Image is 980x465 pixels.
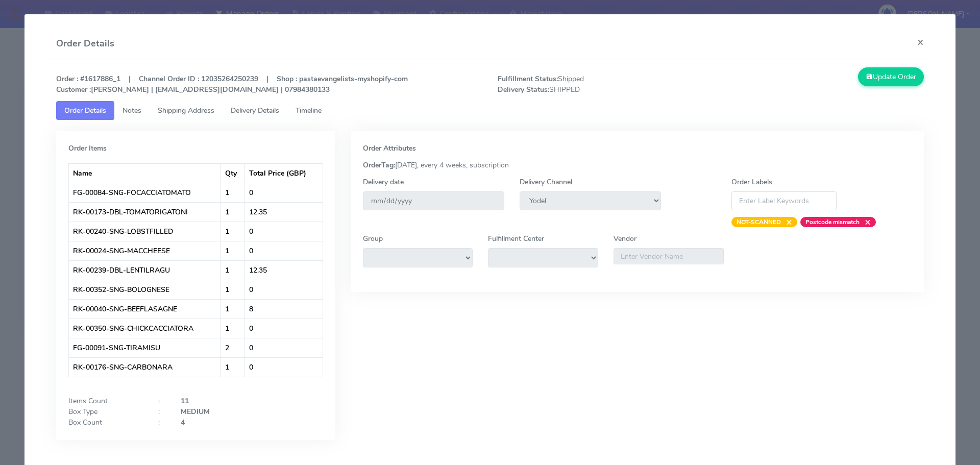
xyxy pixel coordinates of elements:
td: 1 [221,319,245,338]
th: Name [69,163,222,183]
td: 12.35 [245,202,322,222]
label: Group [363,233,383,244]
strong: Order Items [68,143,107,153]
td: 0 [245,319,322,338]
button: Close [909,29,932,56]
div: [DATE], every 4 weeks, subscription [355,160,920,170]
td: RK-00240-SNG-LOBSTFILLED [69,222,222,241]
td: RK-00239-DBL-LENTILRAGU [69,260,222,280]
input: Enter Vendor Name [614,248,724,264]
label: Delivery Channel [520,177,572,187]
td: 1 [221,299,245,319]
strong: Postcode mismatch [805,218,860,226]
div: Box Type [61,406,151,417]
td: 0 [245,338,322,357]
span: Order Details [64,106,106,115]
label: Order Labels [731,177,772,187]
th: Qty [221,163,245,183]
td: 0 [245,222,322,241]
td: RK-00350-SNG-CHICKCACCIATORA [69,319,222,338]
td: 0 [245,357,322,377]
td: 0 [245,183,322,202]
span: Timeline [296,106,322,115]
td: RK-00352-SNG-BOLOGNESE [69,280,222,299]
td: FG-00084-SNG-FOCACCIATOMATO [69,183,222,202]
strong: Order : #1617886_1 | Channel Order ID : 12035264250239 | Shop : pastaevangelists-myshopify-com [P... [56,74,408,94]
div: Box Count [61,417,151,428]
ul: Tabs [56,101,924,120]
td: RK-00176-SNG-CARBONARA [69,357,222,377]
div: : [151,396,173,406]
span: Shipped SHIPPED [490,74,711,95]
label: Vendor [614,233,636,244]
td: RK-00024-SNG-MACCHEESE [69,241,222,260]
td: 2 [221,338,245,357]
td: 1 [221,260,245,280]
td: 1 [221,183,245,202]
td: RK-00040-SNG-BEEFLASAGNE [69,299,222,319]
strong: Order Attributes [363,143,416,153]
strong: NOT-SCANNED [737,218,781,226]
th: Total Price (GBP) [245,163,322,183]
span: Shipping Address [158,106,214,115]
td: 1 [221,280,245,299]
td: 1 [221,241,245,260]
td: 8 [245,299,322,319]
span: Delivery Details [231,106,279,115]
input: Enter Label Keywords [731,191,837,210]
td: 1 [221,202,245,222]
label: Fulfillment Center [488,233,544,244]
strong: Customer : [56,85,91,94]
span: × [860,217,871,227]
strong: Fulfillment Status: [498,74,558,84]
button: Update Order [858,67,924,86]
div: : [151,406,173,417]
td: 0 [245,280,322,299]
strong: MEDIUM [181,407,210,417]
span: Notes [122,106,141,115]
td: 1 [221,222,245,241]
td: 12.35 [245,260,322,280]
td: FG-00091-SNG-TIRAMISU [69,338,222,357]
div: Items Count [61,396,151,406]
td: 1 [221,357,245,377]
strong: 4 [181,418,185,427]
label: Delivery date [363,177,404,187]
td: 0 [245,241,322,260]
strong: OrderTag: [363,160,395,170]
strong: 11 [181,396,189,406]
span: × [781,217,792,227]
td: RK-00173-DBL-TOMATORIGATONI [69,202,222,222]
strong: Delivery Status: [498,85,549,94]
div: : [151,417,173,428]
h4: Order Details [56,37,114,51]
